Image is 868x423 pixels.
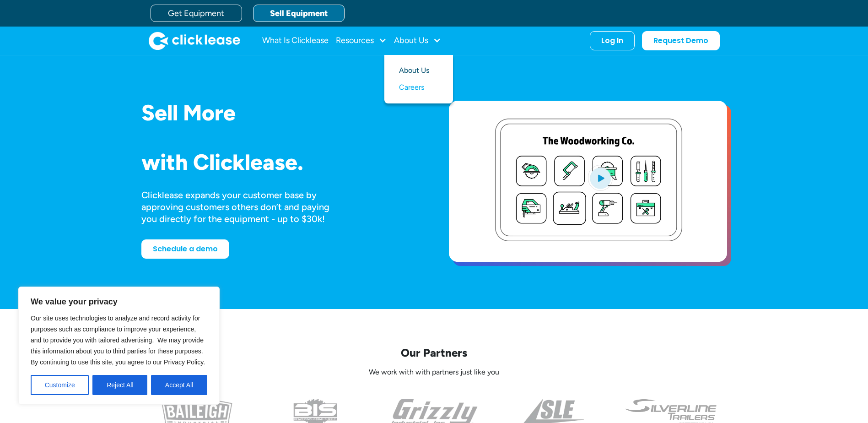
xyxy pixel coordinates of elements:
[31,375,89,395] button: Customize
[141,239,229,259] a: Schedule a demo
[92,375,147,395] button: Reject All
[141,346,727,360] p: Our Partners
[149,32,240,50] a: home
[141,368,727,377] p: We work with with partners just like you
[394,32,441,50] div: About Us
[399,62,438,79] a: About Us
[642,31,720,50] a: Request Demo
[141,189,346,225] div: Clicklease expands your customer base by approving customers others don’t and paying you directly...
[149,32,240,50] img: Clicklease logo
[141,101,420,125] h1: Sell More
[151,5,242,22] a: Get Equipment
[384,55,453,103] nav: About Us
[31,296,207,307] p: We value your privacy
[601,36,623,45] div: Log In
[449,101,727,262] a: open lightbox
[588,165,613,190] img: Blue play button logo on a light blue circular background
[18,287,220,405] div: We value your privacy
[262,32,329,50] a: What Is Clicklease
[141,150,420,174] h1: with Clicklease.
[31,315,205,366] span: Our site uses technologies to analyze and record activity for purposes such as compliance to impr...
[151,375,207,395] button: Accept All
[253,5,345,22] a: Sell Equipment
[399,79,438,96] a: Careers
[336,32,387,50] div: Resources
